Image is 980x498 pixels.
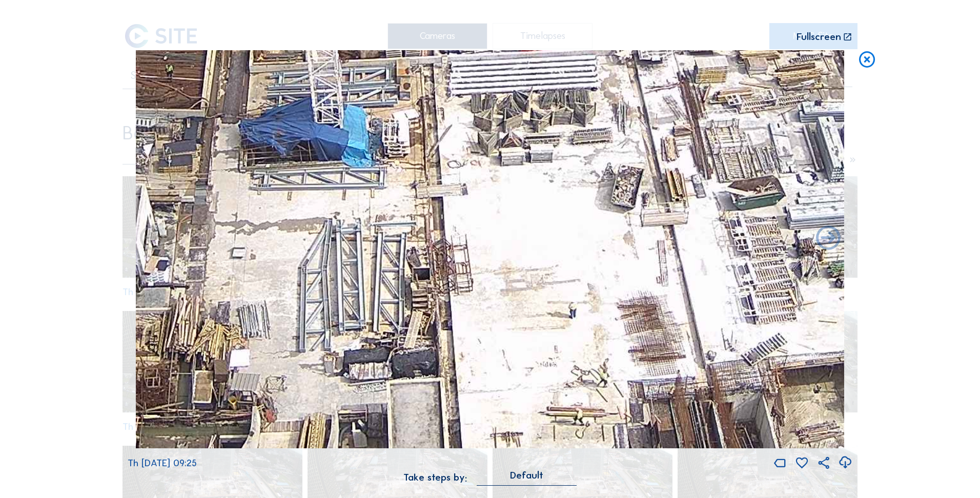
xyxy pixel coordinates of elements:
div: Take steps by: [403,473,467,483]
div: Default [477,471,577,485]
div: Default [510,471,543,480]
div: Fullscreen [797,32,841,43]
i: Forward [137,224,167,254]
span: Th [DATE] 09:25 [128,457,197,469]
i: Back [813,224,843,254]
img: Image [136,50,844,449]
